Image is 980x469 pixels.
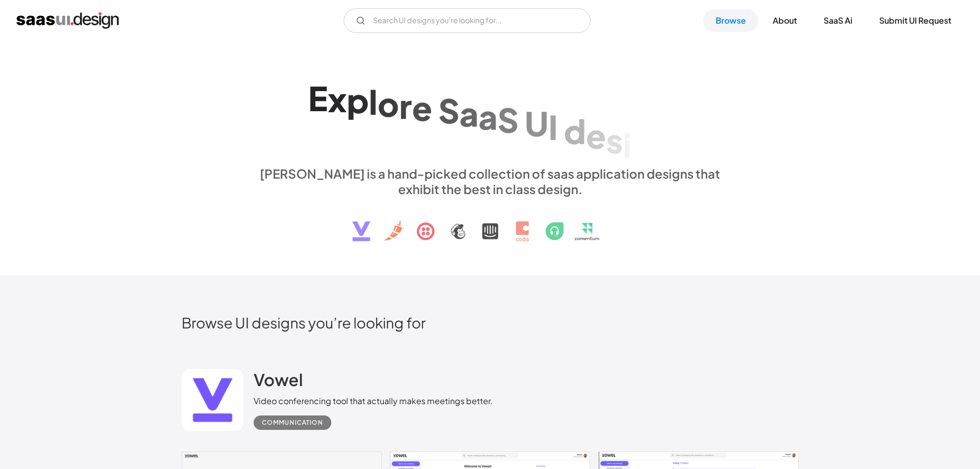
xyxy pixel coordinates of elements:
[548,107,558,147] div: I
[399,85,412,125] div: r
[412,88,432,128] div: e
[254,166,727,197] div: [PERSON_NAME] is a hand-picked collection of saas application designs that exhibit the best in cl...
[478,96,497,136] div: a
[438,91,459,130] div: S
[459,93,478,133] div: a
[811,9,865,32] a: SaaS Ai
[623,125,632,165] div: i
[254,77,727,156] h1: Explore SaaS UI design patterns & interactions.
[606,120,623,160] div: s
[16,12,119,29] a: home
[262,416,323,429] div: Communication
[347,80,369,120] div: p
[334,197,646,250] img: text, icon, saas logo
[564,111,586,151] div: d
[867,9,964,32] a: Submit UI Request
[254,395,493,407] div: Video conferencing tool that actually makes meetings better.
[525,103,548,143] div: U
[369,82,378,121] div: l
[344,8,591,33] form: Email Form
[497,100,519,140] div: S
[344,8,591,33] input: Search UI designs you're looking for...
[760,9,809,32] a: About
[378,83,399,123] div: o
[703,9,758,32] a: Browse
[182,314,799,332] h2: Browse UI designs you’re looking for
[254,369,303,390] h2: Vowel
[328,79,347,118] div: x
[254,369,303,395] a: Vowel
[308,78,328,117] div: E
